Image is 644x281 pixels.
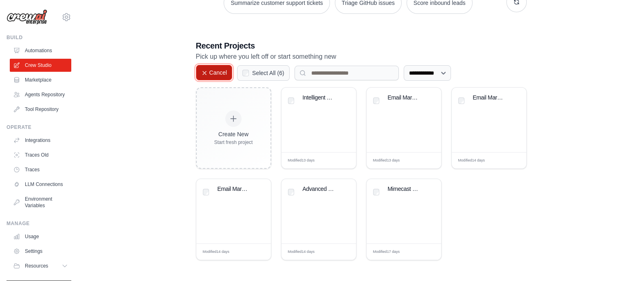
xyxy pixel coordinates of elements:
div: Operate [7,124,71,131]
a: Integrations [10,134,71,147]
div: Manage [7,220,71,227]
span: Modified 13 days [373,158,400,164]
button: Cancel [196,65,233,80]
a: Marketplace [10,73,71,86]
span: Edit [336,157,343,164]
span: Modified 14 days [458,158,485,164]
img: Logo [7,9,47,25]
div: Email Marketing Automation Suite [473,94,507,102]
span: Edit [336,249,343,255]
div: Build [7,34,71,41]
span: Modified 17 days [373,249,400,255]
span: Resources [25,263,48,269]
span: Edit [507,157,514,164]
span: Modified 14 days [203,249,230,255]
span: Modified 13 days [288,158,315,164]
a: Traces Old [10,148,71,162]
div: Intelligent Email Marketing Automation [302,94,337,102]
a: LLM Connections [10,178,71,191]
span: Modified 14 days [288,249,315,255]
a: Crew Studio [10,59,71,72]
div: Email Marketing Automation Suite [217,186,252,193]
a: Agents Repository [10,88,71,101]
a: Usage [10,230,71,243]
a: Tool Repository [10,103,71,116]
span: Edit [251,249,258,255]
h3: Recent Projects [196,40,527,51]
div: Email Marketing Automation Suite [387,94,422,102]
div: Mimecast Phishing Awareness Campaign Suite [387,186,422,193]
span: Edit [422,249,429,255]
label: Select All ( 6 ) [252,69,284,77]
span: Edit [422,157,429,164]
a: Traces [10,163,71,176]
a: Environment Variables [10,192,71,212]
p: Pick up where you left off or start something new [196,51,527,62]
div: Start fresh project [214,139,253,146]
a: Settings [10,245,71,258]
iframe: Chat Widget [603,242,644,281]
div: Advanced Email Marketing Automation [302,186,337,193]
a: Automations [10,44,71,57]
button: Resources [10,259,71,272]
div: Create New [214,130,253,138]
